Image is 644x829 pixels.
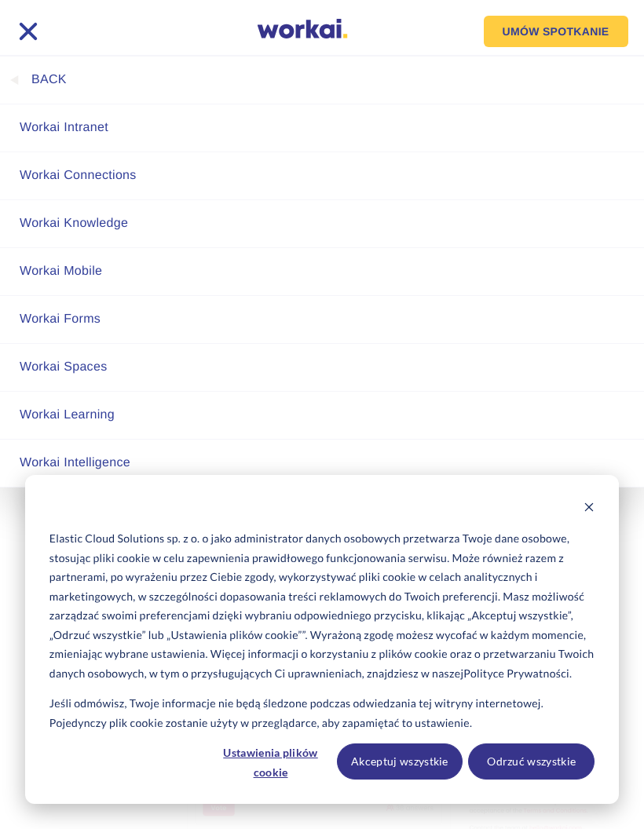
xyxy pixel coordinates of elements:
button: Ustawienia plików cookie [210,743,331,780]
div: Cookie banner [25,475,619,804]
p: Jeśli odmówisz, Twoje informacje nie będą śledzone podczas odwiedzania tej witryny internetowej. ... [49,694,595,732]
a: UMÓW SPOTKANIE [484,16,628,47]
a: Polityce Prywatności. [463,664,572,684]
button: Odrzuć wszystkie [468,743,595,780]
p: Elastic Cloud Solutions sp. z o. o jako administrator danych osobowych przetwarza Twoje dane osob... [49,529,595,683]
button: Akceptuj wszystkie [337,743,463,780]
button: Dismiss cookie banner [584,499,595,519]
